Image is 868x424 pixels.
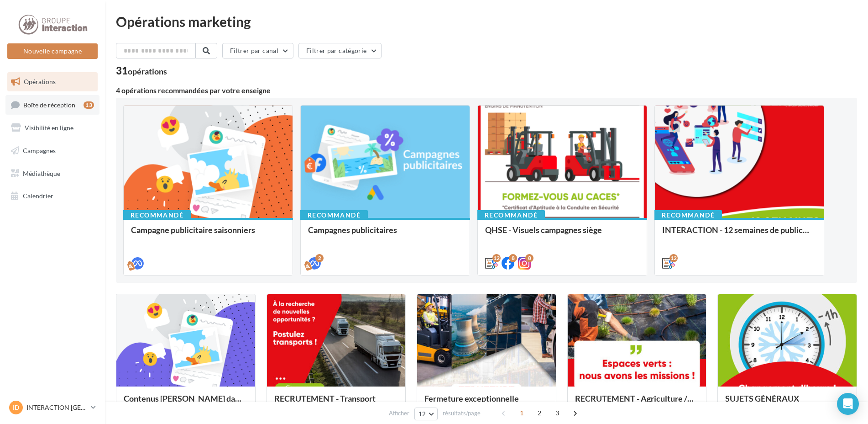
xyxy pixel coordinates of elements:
[509,254,517,262] div: 8
[7,399,98,416] a: ID INTERACTION [GEOGRAPHIC_DATA]
[315,254,324,262] div: 2
[485,225,639,244] div: QHSE - Visuels campagnes siège
[23,147,56,154] span: Campagnes
[550,406,565,420] span: 3
[123,210,191,220] div: Recommandé
[124,394,248,412] div: Contenus [PERSON_NAME] dans un esprit estival
[418,410,426,418] span: 12
[23,169,60,177] span: Médiathèque
[23,101,75,108] span: Boîte de réception
[662,225,816,244] div: INTERACTION - 12 semaines de publication
[222,43,293,58] button: Filtrer par canal
[669,254,678,262] div: 12
[308,225,462,244] div: Campagnes publicitaires
[525,254,533,262] div: 8
[7,43,98,59] button: Nouvelle campagne
[443,409,481,418] span: résultats/page
[654,210,722,220] div: Recommandé
[23,192,53,200] span: Calendrier
[131,225,285,244] div: Campagne publicitaire saisonniers
[116,15,857,28] div: Opérations marketing
[84,101,94,109] div: 13
[5,186,99,206] a: Calendrier
[389,409,409,418] span: Afficher
[298,43,382,58] button: Filtrer par catégorie
[25,124,73,132] span: Visibilité en ligne
[492,254,501,262] div: 12
[24,78,56,85] span: Opérations
[26,403,87,412] p: INTERACTION [GEOGRAPHIC_DATA]
[5,95,99,115] a: Boîte de réception13
[725,394,849,412] div: SUJETS GÉNÉRAUX
[274,394,398,412] div: RECRUTEMENT - Transport
[424,394,549,412] div: Fermeture exceptionnelle
[837,393,859,415] div: Open Intercom Messenger
[532,406,547,420] span: 2
[5,118,99,138] a: Visibilité en ligne
[300,210,368,220] div: Recommandé
[128,67,167,75] div: opérations
[116,87,857,94] div: 4 opérations recommandées par votre enseigne
[5,164,99,183] a: Médiathèque
[13,403,19,412] span: ID
[5,141,99,160] a: Campagnes
[514,406,529,420] span: 1
[5,72,99,91] a: Opérations
[575,394,699,412] div: RECRUTEMENT - Agriculture / Espaces verts
[116,66,167,76] div: 31
[414,408,438,420] button: 12
[477,210,545,220] div: Recommandé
